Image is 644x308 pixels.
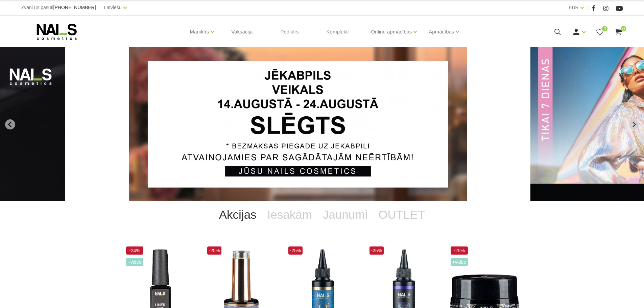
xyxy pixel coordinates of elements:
span: | [587,3,589,12]
span: -24% [126,246,144,255]
a: Akcijas [214,201,262,228]
span: -25% [451,246,468,255]
a: Jaunumi [317,201,373,228]
button: Next slide [629,119,639,129]
span: -25% [288,246,303,255]
span: -25% [207,246,222,255]
span: -25% [369,246,384,255]
a: Pedikīrs [275,16,304,48]
a: Apmācības [429,18,454,45]
a: EUR [569,3,579,11]
li: 1 of 12 [129,47,515,201]
a: Manikīrs [190,18,209,45]
span: 0 [602,26,607,31]
a: OUTLET [373,201,430,228]
span: +Video [451,258,468,266]
a: 0 [596,28,604,36]
a: Komplekti [321,16,354,48]
span: [PHONE_NUMBER] [53,5,96,10]
a: Iesakām [262,201,317,228]
a: 0 [614,28,623,36]
a: [PHONE_NUMBER] [53,5,96,10]
span: | [99,3,101,12]
span: +Video [126,258,144,266]
button: Go to last slide [5,119,15,129]
a: Vaksācija [226,16,258,48]
a: Online apmācības [371,18,412,45]
span: 0 [621,26,626,31]
a: Latviešu [104,3,122,11]
div: Zvani un pasūti [21,3,96,12]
